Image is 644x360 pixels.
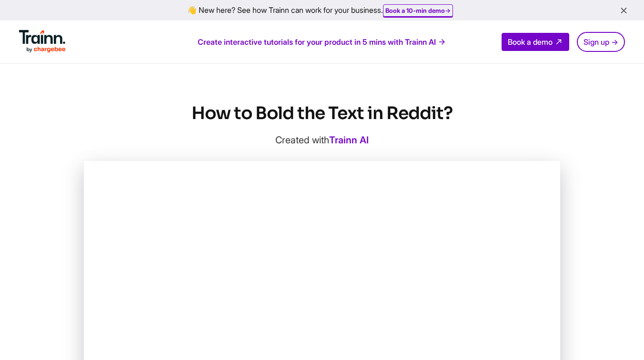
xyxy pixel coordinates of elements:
[198,37,436,47] span: Create interactive tutorials for your product in 5 mins with Trainn AI
[385,7,445,14] b: Book a 10-min demo
[502,33,569,51] a: Book a demo
[6,6,638,15] div: 👋 New here? See how Trainn can work for your business.
[508,37,553,47] span: Book a demo
[329,134,369,146] a: Trainn AI
[577,32,625,52] a: Sign up →
[596,314,644,360] iframe: Chat Widget
[84,134,560,146] p: Created with
[385,7,451,14] a: Book a 10-min demo→
[84,102,560,125] h1: How to Bold the Text in Reddit?
[198,37,446,47] a: Create interactive tutorials for your product in 5 mins with Trainn AI
[19,30,66,53] img: Trainn Logo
